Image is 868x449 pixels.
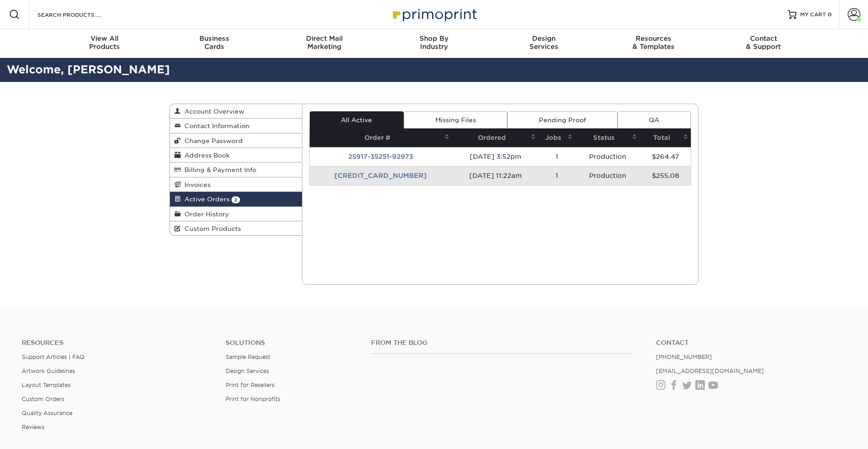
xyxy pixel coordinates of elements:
[170,162,302,177] a: Billing & Payment Info
[828,11,832,18] span: 0
[170,148,302,162] a: Address Book
[489,29,599,58] a: DesignServices
[389,5,479,24] img: Primoprint
[170,177,302,192] a: Invoices
[22,353,85,360] a: Support Articles | FAQ
[181,108,244,115] span: Account Overview
[507,111,617,129] a: Pending Proof
[575,147,640,166] td: Production
[371,339,632,347] h4: From the Blog
[22,382,71,388] a: Layout Templates
[50,34,160,43] span: View All
[22,339,212,347] h4: Resources
[226,382,274,388] a: Print for Resellers
[37,9,125,20] input: SEARCH PRODUCTS.....
[800,11,826,19] span: MY CART
[708,34,818,51] div: & Support
[575,166,640,185] td: Production
[22,424,44,430] a: Reviews
[170,119,302,133] a: Contact Information
[226,339,358,347] h4: Solutions
[489,34,599,43] span: Design
[170,207,302,221] a: Order History
[181,137,243,144] span: Change Password
[640,129,691,147] th: Total
[22,410,72,416] a: Quality Assurance
[50,29,160,58] a: View AllProducts
[379,29,489,58] a: Shop ByIndustry
[599,34,708,43] span: Resources
[656,339,846,347] a: Contact
[452,147,539,166] td: [DATE] 3:52pm
[181,166,256,173] span: Billing & Payment Info
[310,111,404,129] a: All Active
[538,166,575,185] td: 1
[575,129,640,147] th: Status
[181,225,241,232] span: Custom Products
[379,34,489,43] span: Shop By
[170,134,302,148] a: Change Password
[226,368,269,374] a: Design Services
[310,147,452,166] td: 25917-35251-92973
[181,152,230,159] span: Address Book
[269,34,379,51] div: Marketing
[708,29,818,58] a: Contact& Support
[640,147,691,166] td: $264.47
[181,122,250,129] span: Contact Information
[160,29,269,58] a: BusinessCards
[538,147,575,166] td: 1
[489,34,599,51] div: Services
[170,221,302,235] a: Custom Products
[170,192,302,206] a: Active Orders 2
[22,396,64,402] a: Custom Orders
[538,129,575,147] th: Jobs
[181,181,211,188] span: Invoices
[708,34,818,43] span: Contact
[181,210,229,218] span: Order History
[404,111,507,129] a: Missing Files
[310,166,452,185] td: [CREDIT_CARD_NUMBER]
[310,129,452,147] th: Order #
[170,104,302,119] a: Account Overview
[269,29,379,58] a: Direct MailMarketing
[160,34,269,51] div: Cards
[226,396,280,402] a: Print for Nonprofits
[452,129,539,147] th: Ordered
[226,353,270,360] a: Sample Request
[656,353,712,360] a: [PHONE_NUMBER]
[452,166,539,185] td: [DATE] 11:22am
[22,368,75,374] a: Artwork Guidelines
[618,111,691,129] a: QA
[656,368,764,374] a: [EMAIL_ADDRESS][DOMAIN_NAME]
[181,196,230,203] span: Active Orders
[599,34,708,51] div: & Templates
[599,29,708,58] a: Resources& Templates
[640,166,691,185] td: $255.08
[379,34,489,51] div: Industry
[50,34,160,51] div: Products
[160,34,269,43] span: Business
[231,196,240,203] span: 2
[269,34,379,43] span: Direct Mail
